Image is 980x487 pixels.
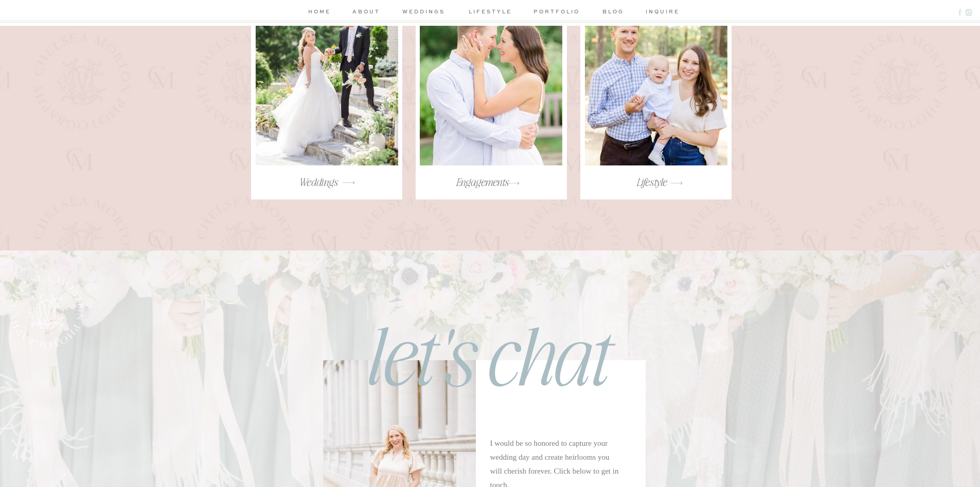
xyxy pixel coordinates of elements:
a: home [306,7,333,18]
a: Weddings [250,175,386,187]
a: Engagements [414,175,550,198]
a: portfolio [532,7,581,18]
a: about [351,7,382,18]
a: lifestyle [466,7,515,18]
a: Lifestyle [583,175,720,198]
h2: let's chat [301,306,668,394]
a: inquire [646,7,675,18]
a: blog [599,7,628,18]
a: weddings [399,7,448,18]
